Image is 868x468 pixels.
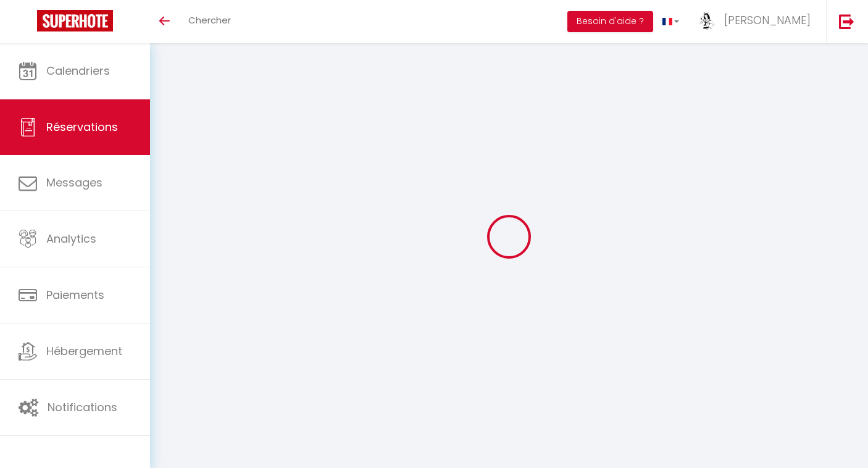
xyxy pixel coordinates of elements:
span: Notifications [48,399,117,415]
img: logout [839,14,854,29]
span: Paiements [46,287,104,303]
span: Chercher [188,14,231,27]
span: Calendriers [46,63,110,78]
span: Hébergement [46,343,122,359]
button: Besoin d'aide ? [567,11,653,32]
span: Analytics [46,231,96,246]
img: ... [698,11,716,30]
img: Super Booking [37,10,113,31]
span: Réservations [46,119,118,135]
span: Messages [46,175,102,190]
span: [PERSON_NAME] [724,12,811,28]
